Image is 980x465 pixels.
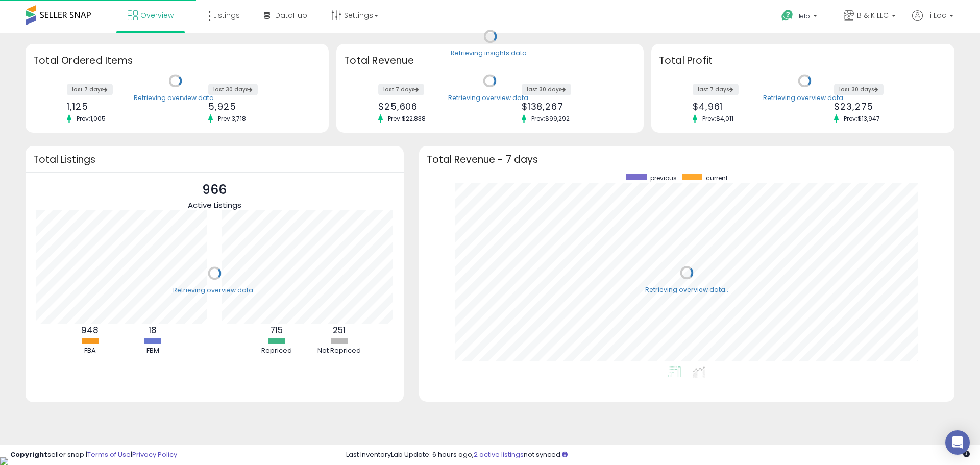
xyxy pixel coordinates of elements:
[275,10,307,20] span: DataHub
[10,450,177,460] div: seller snap | |
[912,10,953,33] a: Hi Loc
[140,10,174,20] span: Overview
[474,450,524,459] a: 2 active listings
[87,450,131,459] a: Terms of Use
[562,451,568,458] i: Click here to read more about un-synced listings.
[763,93,846,103] div: Retrieving overview data..
[781,9,794,22] i: Get Help
[132,450,177,459] a: Privacy Policy
[796,12,810,20] span: Help
[945,430,970,455] div: Open Intercom Messenger
[173,286,256,295] div: Retrieving overview data..
[448,93,531,103] div: Retrieving overview data..
[925,10,946,20] span: Hi Loc
[134,93,217,103] div: Retrieving overview data..
[10,450,47,459] strong: Copyright
[773,2,827,33] a: Help
[645,285,728,295] div: Retrieving overview data..
[346,450,970,460] div: Last InventoryLab Update: 6 hours ago, not synced.
[857,10,889,20] span: B & K LLC
[213,10,240,20] span: Listings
